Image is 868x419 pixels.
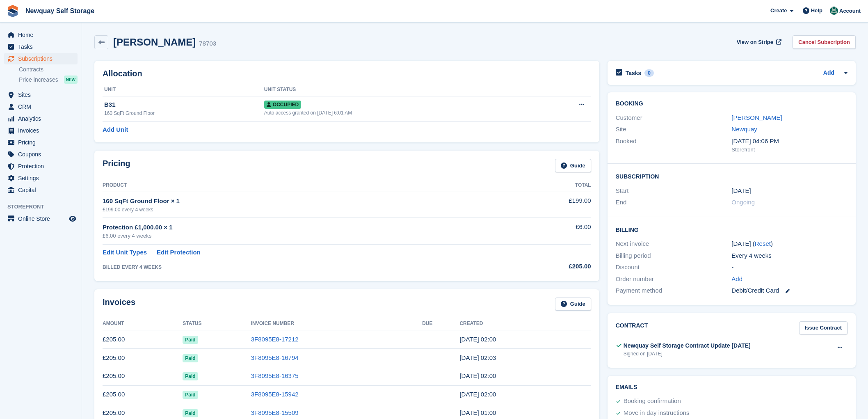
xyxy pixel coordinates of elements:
[616,225,847,234] h2: Billing
[264,83,538,96] th: Unit Status
[183,336,198,344] span: Paid
[18,113,67,124] span: Analytics
[103,263,500,271] div: BILLED EVERY 4 WEEKS
[103,298,135,311] h2: Invoices
[103,385,183,404] td: £205.00
[731,137,847,146] div: [DATE] 04:06 PM
[731,275,742,284] a: Add
[459,409,496,416] time: 2025-03-25 01:00:33 UTC
[103,248,147,257] a: Edit Unit Types
[500,218,591,245] td: £6.00
[616,286,732,295] div: Payment method
[18,137,67,148] span: Pricing
[19,76,58,84] span: Price increases
[555,159,591,172] a: Guide
[4,137,78,148] a: menu
[624,396,681,406] div: Booking confirmation
[18,125,67,136] span: Invoices
[18,29,67,41] span: Home
[500,179,591,192] th: Total
[733,35,783,49] a: View on Stripe
[251,409,299,416] a: 3F8095E8-15509
[823,69,834,78] a: Add
[103,83,264,96] th: Unit
[103,69,591,78] h2: Allocation
[731,286,847,295] div: Debit/Credit Card
[103,330,183,349] td: £205.00
[251,391,299,398] a: 3F8095E8-15942
[18,101,67,112] span: CRM
[4,172,78,184] a: menu
[731,114,782,121] a: [PERSON_NAME]
[799,321,847,335] a: Issue Contract
[103,367,183,385] td: £205.00
[616,125,732,134] div: Site
[500,262,591,271] div: £205.00
[616,263,732,272] div: Discount
[18,160,67,172] span: Protection
[616,251,732,261] div: Billing period
[264,109,538,117] div: Auto access granted on [DATE] 6:01 AM
[616,239,732,249] div: Next invoice
[103,232,500,240] div: £6.00 every 4 weeks
[103,317,183,330] th: Amount
[183,372,198,380] span: Paid
[731,146,847,154] div: Storefront
[731,199,755,206] span: Ongoing
[4,89,78,101] a: menu
[19,66,78,73] a: Contracts
[616,186,732,196] div: Start
[103,179,500,192] th: Product
[183,317,251,330] th: Status
[251,372,299,379] a: 3F8095E8-16375
[18,53,67,64] span: Subscriptions
[4,160,78,172] a: menu
[459,354,496,361] time: 2025-06-17 01:03:07 UTC
[770,7,787,15] span: Create
[731,186,751,196] time: 2025-03-25 01:00:00 UTC
[624,341,751,350] div: Newquay Self Storage Contract Update [DATE]
[839,7,861,15] span: Account
[4,53,78,64] a: menu
[18,149,67,160] span: Coupons
[7,203,82,211] span: Storefront
[64,76,78,84] div: NEW
[18,172,67,184] span: Settings
[183,354,198,362] span: Paid
[616,275,732,284] div: Order number
[103,159,130,172] h2: Pricing
[103,206,500,213] div: £199.00 every 4 weeks
[422,317,459,330] th: Due
[4,29,78,41] a: menu
[4,113,78,124] a: menu
[616,198,732,207] div: End
[731,251,847,261] div: Every 4 weeks
[251,336,299,343] a: 3F8095E8-17212
[4,213,78,224] a: menu
[616,137,732,154] div: Booked
[104,100,264,110] div: B31
[500,192,591,218] td: £199.00
[624,408,690,418] div: Move in day instructions
[616,321,648,335] h2: Contract
[19,75,78,84] a: Price increases NEW
[616,172,847,180] h2: Subscription
[616,113,732,123] div: Customer
[4,101,78,112] a: menu
[7,5,19,17] img: stora-icon-8386f47178a22dfd0bd8f6a31ec36ba5ce8667c1dd55bd0f319d3a0aa187defe.svg
[4,41,78,53] a: menu
[18,89,67,101] span: Sites
[18,41,67,53] span: Tasks
[4,184,78,196] a: menu
[103,125,128,135] a: Add Unit
[555,298,591,311] a: Guide
[624,350,751,357] div: Signed on [DATE]
[183,409,198,417] span: Paid
[459,336,496,343] time: 2025-07-15 01:00:51 UTC
[183,391,198,399] span: Paid
[18,213,67,224] span: Online Store
[459,372,496,379] time: 2025-05-20 01:00:07 UTC
[737,38,773,46] span: View on Stripe
[157,248,201,257] a: Edit Protection
[731,126,757,133] a: Newquay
